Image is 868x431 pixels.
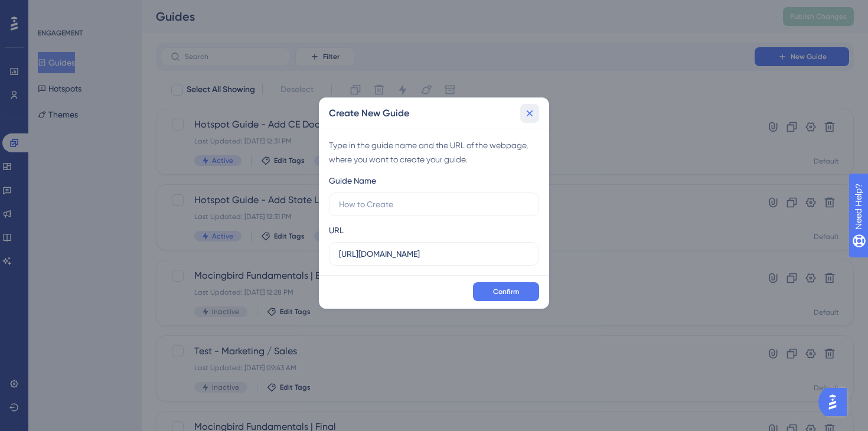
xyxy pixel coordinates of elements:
div: Type in the guide name and the URL of the webpage, where you want to create your guide. [329,138,539,166]
span: Confirm [493,287,519,296]
h2: Create New Guide [329,106,409,120]
span: Need Help? [28,3,74,17]
div: URL [329,223,344,237]
iframe: UserGuiding AI Assistant Launcher [818,384,854,420]
div: Guide Name [329,174,376,188]
input: https://www.example.com [339,247,529,260]
input: How to Create [339,198,529,211]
